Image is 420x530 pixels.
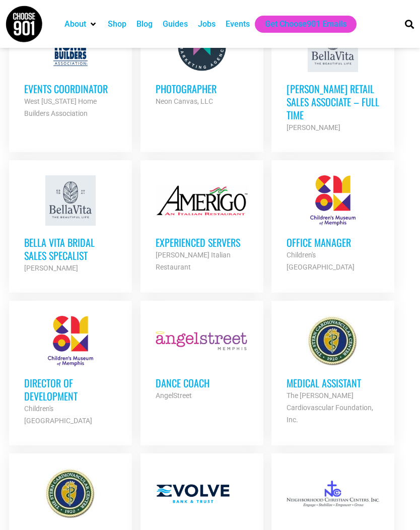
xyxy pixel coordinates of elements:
[156,376,248,389] h3: Dance Coach
[271,301,394,441] a: Medical Assistant The [PERSON_NAME] Cardiovascular Foundation, Inc.
[141,160,263,288] a: Experienced Servers [PERSON_NAME] Italian Restaurant
[226,18,250,30] a: Events
[136,18,153,30] a: Blog
[287,82,379,121] h3: [PERSON_NAME] Retail Sales Associate – Full Time
[9,301,132,442] a: Director of Development Children's [GEOGRAPHIC_DATA]
[156,82,248,95] h3: Photographer
[287,236,379,249] h3: Office Manager
[108,18,126,30] a: Shop
[156,97,213,105] strong: Neon Canvas, LLC
[141,7,263,122] a: Photographer Neon Canvas, LLC
[9,160,132,289] a: Bella Vita Bridal Sales Specalist [PERSON_NAME]
[156,236,248,249] h3: Experienced Servers
[271,160,394,288] a: Office Manager Children's [GEOGRAPHIC_DATA]
[64,18,86,30] a: About
[24,236,117,262] h3: Bella Vita Bridal Sales Specalist
[265,18,346,30] a: Get Choose901 Emails
[287,391,373,424] strong: The [PERSON_NAME] Cardiovascular Foundation, Inc.
[24,97,97,117] strong: West [US_STATE] Home Builders Association
[287,123,340,131] strong: [PERSON_NAME]
[156,251,231,271] strong: [PERSON_NAME] Italian Restaurant
[24,82,117,95] h3: Events Coordinator
[24,405,92,425] strong: Children's [GEOGRAPHIC_DATA]
[198,18,216,30] a: Jobs
[156,391,192,400] strong: AngelStreet
[287,376,379,389] h3: Medical Assistant
[9,7,132,135] a: Events Coordinator West [US_STATE] Home Builders Association
[401,16,418,32] div: Search
[271,7,394,149] a: [PERSON_NAME] Retail Sales Associate – Full Time [PERSON_NAME]
[24,376,117,403] h3: Director of Development
[141,301,263,417] a: Dance Coach AngelStreet
[287,251,355,271] strong: Children's [GEOGRAPHIC_DATA]
[24,264,78,272] strong: [PERSON_NAME]
[59,16,103,33] div: About
[163,18,188,30] a: Guides
[59,16,391,33] nav: Main nav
